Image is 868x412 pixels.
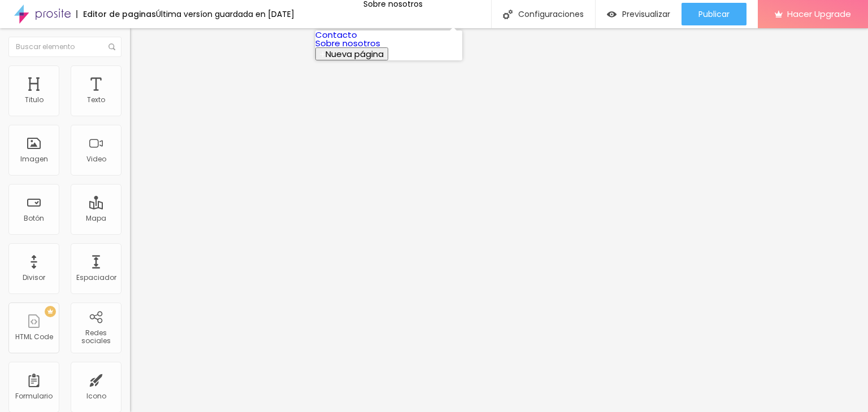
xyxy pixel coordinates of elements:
[503,10,513,19] img: Icone
[156,10,294,18] div: Última versíon guardada en [DATE]
[315,29,357,41] a: Contacto
[73,329,118,345] div: Redes sociales
[25,96,44,104] div: Titulo
[315,47,388,60] button: Nueva página
[76,274,116,282] div: Espaciador
[315,37,380,49] a: Sobre nosotros
[87,96,105,104] div: Texto
[76,10,156,18] div: Editor de paginas
[8,37,121,57] input: Buscar elemento
[86,155,106,163] div: Video
[24,214,44,222] div: Botón
[607,10,617,19] img: view-1.svg
[15,333,53,341] div: HTML Code
[622,10,670,19] span: Previsualizar
[108,43,115,50] img: Icone
[20,155,48,163] div: Imagen
[325,48,384,60] span: Nueva página
[23,274,45,282] div: Divisor
[130,28,868,412] iframe: Editor
[596,3,682,25] button: Previsualizar
[86,214,106,222] div: Mapa
[682,3,747,25] button: Publicar
[86,392,106,400] div: Icono
[15,392,53,400] div: Formulario
[787,9,851,19] span: Hacer Upgrade
[698,10,730,19] span: Publicar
